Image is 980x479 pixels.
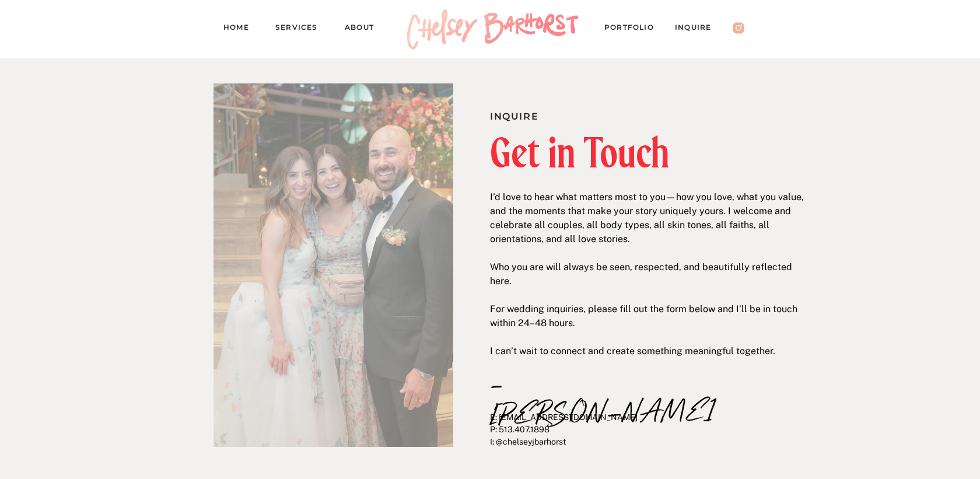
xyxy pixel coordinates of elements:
[275,21,328,37] a: Services
[675,21,723,37] a: Inquire
[490,109,738,121] h1: Inquire
[490,370,592,396] p: –[PERSON_NAME]
[490,190,806,327] p: I’d love to hear what matters most to you—how you love, what you value, and the moments that make...
[604,21,665,37] a: PORTFOLIO
[223,21,258,37] a: Home
[345,21,385,37] a: About
[490,411,797,464] p: E: [EMAIL_ADDRESS][DOMAIN_NAME] P: 513.407.1898 I: @chelseyjbarhorst
[490,132,802,173] h2: Get in Touch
